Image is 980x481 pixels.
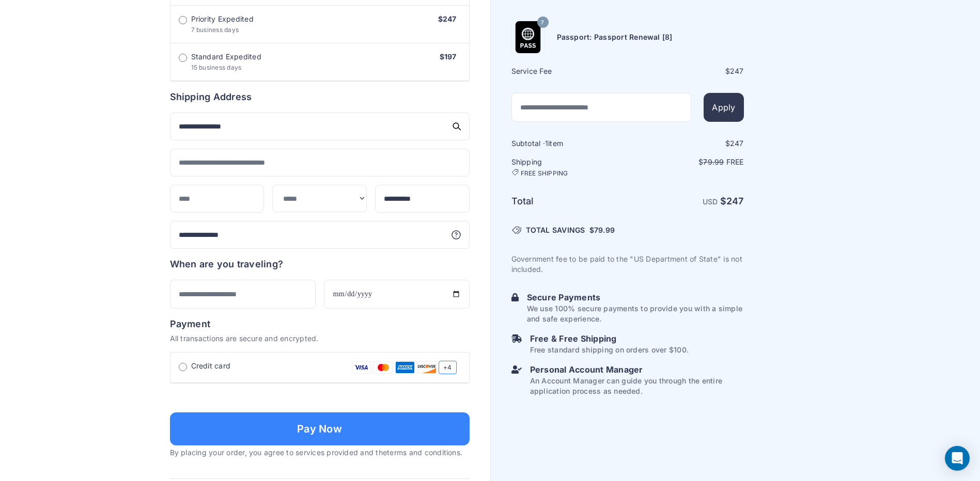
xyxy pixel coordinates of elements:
h6: Shipping Address [170,90,470,104]
p: By placing your order, you agree to services provided and the . [170,447,470,458]
p: An Account Manager can guide you through the entire application process as needed. [530,376,744,396]
span: 247 [730,67,744,75]
p: $ [629,157,744,167]
h6: Shipping [511,157,627,178]
h6: Payment [170,317,470,331]
img: Mastercard [374,361,393,374]
span: 247 [726,196,744,206]
div: Open Intercom Messenger [945,446,970,471]
p: Government fee to be paid to the "US Department of State" is not included. [511,254,744,275]
span: 79.99 [594,226,615,234]
svg: More information [451,230,461,240]
h6: When are you traveling? [170,257,284,271]
p: Free standard shipping on orders over $100. [530,345,689,355]
img: Discover [417,361,437,374]
button: Apply [704,93,743,122]
span: TOTAL SAVINGS [526,225,585,235]
span: 7 business days [191,26,239,34]
strong: $ [720,196,744,206]
h6: Total [511,194,627,209]
span: 7 [541,15,544,29]
span: USD [703,197,718,206]
span: $247 [438,14,457,23]
h6: Secure Payments [527,291,744,303]
span: Standard Expedited [191,52,261,62]
span: $ [589,225,615,235]
span: $197 [440,52,457,61]
span: Credit card [191,361,231,371]
span: Free [726,157,744,166]
h6: Personal Account Manager [530,363,744,376]
span: 1 [545,139,548,148]
p: We use 100% secure payments to provide you with a simple and safe experience. [527,303,744,324]
span: 79.99 [703,157,724,166]
h6: Free & Free Shipping [530,332,689,345]
div: $ [629,66,744,76]
img: Visa Card [352,361,371,374]
span: +4 [439,361,456,374]
img: Product Name [512,21,544,53]
span: 247 [730,139,744,148]
button: Pay Now [170,412,470,445]
span: FREE SHIPPING [521,169,568,178]
h6: Service Fee [511,66,627,76]
span: 15 business days [191,63,242,71]
h6: Passport: Passport Renewal [8] [557,32,673,42]
p: All transactions are secure and encrypted. [170,333,470,344]
img: Amex [395,361,415,374]
h6: Subtotal · item [511,138,627,149]
a: terms and conditions [387,448,460,457]
div: $ [629,138,744,149]
span: Priority Expedited [191,14,254,24]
